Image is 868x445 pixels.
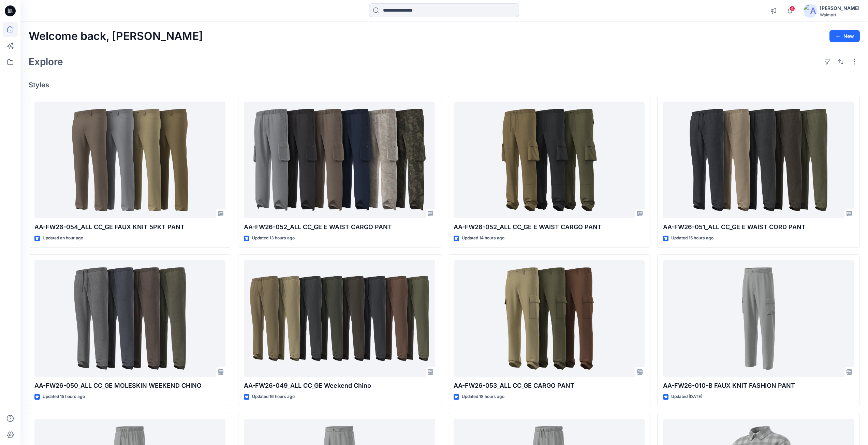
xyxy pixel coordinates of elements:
div: [PERSON_NAME] [820,4,859,12]
a: AA-FW26-053_ALL CC_GE CARGO PANT [454,260,645,377]
p: AA-FW26-052_ALL CC_GE E WAIST CARGO PANT [244,222,435,232]
a: AA-FW26-049_ALL CC_GE Weekend Chino [244,260,435,377]
a: AA-FW26-052_ALL CC_GE E WAIST CARGO PANT [454,102,645,219]
p: AA-FW26-051_ALL CC_GE E WAIST CORD PANT [663,222,854,232]
a: AA-FW26-050_ALL CC_GE MOLESKIN WEEKEND CHINO [34,260,225,377]
p: AA-FW26-049_ALL CC_GE Weekend Chino [244,381,435,390]
a: AA-FW26-051_ALL CC_GE E WAIST CORD PANT [663,102,854,219]
h2: Welcome back, [PERSON_NAME] [29,30,203,43]
a: AA-FW26-054_ALL CC_GE FAUX KNIT 5PKT PANT [34,102,225,219]
h2: Explore [29,56,63,67]
p: Updated an hour ago [43,235,83,242]
a: AA-FW26-052_ALL CC_GE E WAIST CARGO PANT [244,102,435,219]
p: AA-FW26-050_ALL CC_GE MOLESKIN WEEKEND CHINO [34,381,225,390]
img: avatar [804,4,817,18]
p: Updated 18 hours ago [462,393,504,400]
p: AA-FW26-054_ALL CC_GE FAUX KNIT 5PKT PANT [34,222,225,232]
div: Walmart [820,12,859,17]
button: New [829,30,860,42]
p: AA-FW26-053_ALL CC_GE CARGO PANT [454,381,645,390]
p: Updated 15 hours ago [671,235,713,242]
a: AA-FW26-010-B FAUX KNIT FASHION PANT [663,260,854,377]
p: Updated 16 hours ago [252,393,295,400]
p: Updated [DATE] [671,393,702,400]
p: Updated 13 hours ago [252,235,295,242]
p: Updated 15 hours ago [43,393,85,400]
p: Updated 14 hours ago [462,235,504,242]
p: AA-FW26-010-B FAUX KNIT FASHION PANT [663,381,854,390]
span: 4 [790,6,795,11]
p: AA-FW26-052_ALL CC_GE E WAIST CARGO PANT [454,222,645,232]
h4: Styles [29,81,860,89]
